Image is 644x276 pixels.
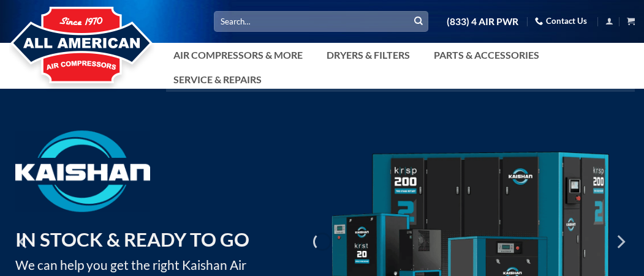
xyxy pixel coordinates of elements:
[319,43,417,67] a: Dryers & Filters
[426,43,547,67] a: Parts & Accessories
[409,12,428,31] button: Submit
[15,228,249,251] strong: IN STOCK & READY TO GO
[166,43,310,67] a: Air Compressors & More
[605,13,613,29] a: Login
[447,11,518,32] a: (833) 4 AIR PWR
[609,211,631,272] button: Next
[214,11,428,31] input: Search…
[15,130,150,212] img: Kaishan
[535,12,587,31] a: Contact Us
[166,67,269,92] a: Service & Repairs
[13,211,35,272] button: Previous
